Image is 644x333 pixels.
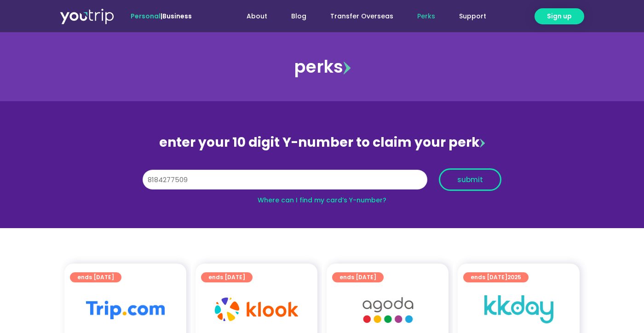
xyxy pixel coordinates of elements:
[208,272,245,282] span: ends [DATE]
[279,8,318,25] a: Blog
[339,272,376,282] span: ends [DATE]
[447,8,498,25] a: Support
[201,272,253,282] a: ends [DATE]
[143,168,501,198] form: Y Number
[471,272,521,282] span: ends [DATE]
[143,170,427,190] input: 10 digit Y-number (e.g. 8123456789)
[457,176,483,183] span: submit
[332,272,384,282] a: ends [DATE]
[318,8,405,25] a: Transfer Overseas
[405,8,447,25] a: Perks
[131,11,161,21] span: Personal
[547,11,572,21] span: Sign up
[535,8,584,24] a: Sign up
[507,273,521,281] span: 2025
[138,131,506,155] div: enter your 10 digit Y-number to claim your perk
[258,195,386,205] a: Where can I find my card’s Y-number?
[439,168,501,191] button: submit
[162,11,192,21] a: Business
[235,8,279,25] a: About
[217,8,498,25] nav: Menu
[77,272,114,282] span: ends [DATE]
[463,272,529,282] a: ends [DATE]2025
[131,11,192,21] span: |
[70,272,121,282] a: ends [DATE]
